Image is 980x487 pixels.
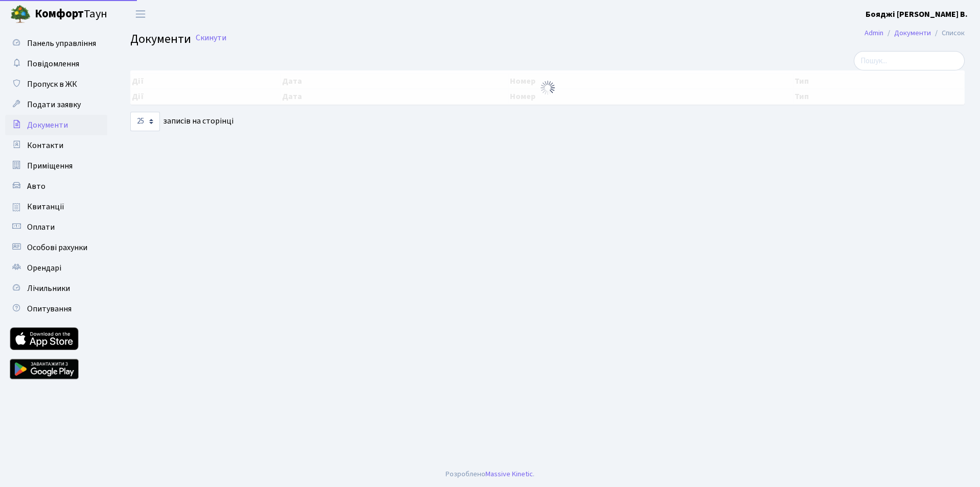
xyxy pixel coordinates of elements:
a: Лічильники [5,278,107,299]
a: Опитування [5,299,107,319]
button: Переключити навігацію [128,6,153,22]
span: Таун [35,6,107,23]
span: Контакти [27,140,63,151]
span: Опитування [27,303,72,314]
span: Квитанції [27,201,64,212]
a: Пропуск в ЖК [5,74,107,94]
span: Лічильники [27,283,70,294]
a: Контакти [5,135,107,156]
a: Квитанції [5,197,107,217]
b: Бояджі [PERSON_NAME] В. [866,9,968,20]
a: Документи [894,28,931,38]
a: Massive Kinetic [485,469,533,479]
img: Обробка... [540,80,556,96]
label: записів на сторінці [130,112,234,131]
input: Пошук... [854,51,965,70]
nav: breadcrumb [849,22,980,44]
span: Подати заявку [27,99,81,110]
span: Орендарі [27,262,61,274]
span: Повідомлення [27,58,79,69]
span: Оплати [27,222,55,233]
span: Пропуск в ЖК [27,79,77,90]
a: Скинути [196,33,226,43]
img: logo.png [10,4,31,25]
a: Орендарі [5,258,107,278]
a: Авто [5,176,107,197]
span: Документи [130,30,191,48]
a: Admin [865,28,883,38]
div: Розроблено . [446,469,534,480]
span: Документи [27,119,68,131]
a: Документи [5,115,107,135]
a: Особові рахунки [5,237,107,258]
a: Панель управління [5,33,107,54]
b: Комфорт [35,6,84,22]
li: Список [931,28,965,39]
a: Оплати [5,217,107,237]
span: Панель управління [27,38,96,49]
span: Авто [27,181,45,192]
span: Приміщення [27,160,73,172]
span: Особові рахунки [27,242,87,253]
a: Подати заявку [5,94,107,115]
a: Повідомлення [5,54,107,74]
a: Приміщення [5,156,107,176]
select: записів на сторінці [130,112,160,131]
a: Бояджі [PERSON_NAME] В. [866,8,968,20]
